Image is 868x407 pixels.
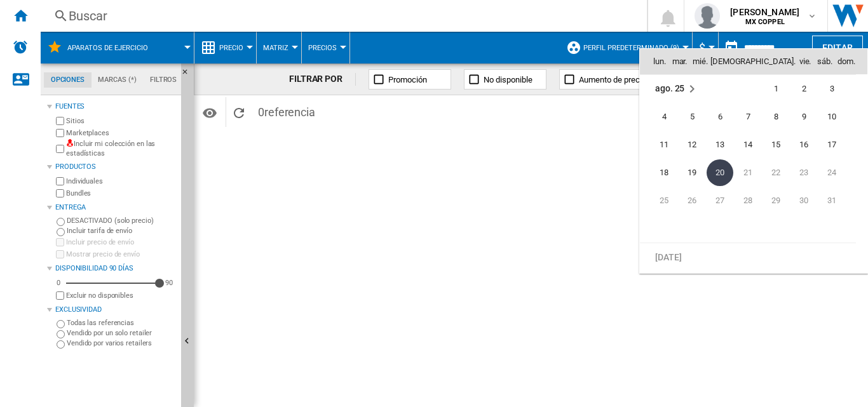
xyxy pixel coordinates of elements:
td: Saturday August 23 2025 [790,159,818,187]
th: sáb. [815,49,835,74]
td: Tuesday August 12 2025 [678,131,706,159]
span: 2 [791,76,817,102]
span: 4 [651,104,677,130]
tr: Week undefined [640,215,856,243]
td: Thursday August 21 2025 [734,159,762,187]
span: 18 [651,160,677,185]
span: 13 [707,132,733,157]
span: ago. 25 [655,83,684,93]
td: Monday August 4 2025 [640,103,678,131]
tr: Week 5 [640,187,856,215]
span: 19 [679,160,705,185]
td: Saturday August 16 2025 [790,131,818,159]
td: Wednesday August 6 2025 [706,103,734,131]
th: lun. [640,49,669,74]
td: August 2025 [640,74,734,103]
span: 17 [819,132,844,157]
md-calendar: Calendar [640,49,867,273]
td: Tuesday August 5 2025 [678,103,706,131]
th: mar. [669,49,689,74]
span: 20 [707,159,733,186]
span: 12 [679,132,705,157]
span: [DATE] [655,251,681,262]
td: Friday August 15 2025 [762,131,790,159]
span: 9 [791,104,817,130]
td: Saturday August 2 2025 [790,74,818,103]
th: vie. [796,49,815,74]
th: dom. [835,49,867,74]
td: Friday August 29 2025 [762,187,790,215]
td: Sunday August 31 2025 [818,187,856,215]
tr: Week 2 [640,103,856,131]
td: Sunday August 24 2025 [818,159,856,187]
span: 1 [763,76,789,102]
th: [DEMOGRAPHIC_DATA]. [710,49,796,74]
tr: Week 4 [640,159,856,187]
td: Thursday August 7 2025 [734,103,762,131]
td: Wednesday August 13 2025 [706,131,734,159]
th: mié. [690,49,710,74]
td: Sunday August 3 2025 [818,74,856,103]
td: Sunday August 10 2025 [818,103,856,131]
span: 10 [819,104,844,130]
td: Wednesday August 20 2025 [706,159,734,187]
span: 11 [651,132,677,157]
span: 3 [819,76,844,102]
td: Friday August 22 2025 [762,159,790,187]
td: Wednesday August 27 2025 [706,187,734,215]
tr: Week undefined [640,243,856,271]
tr: Week 1 [640,74,856,103]
span: 7 [735,104,761,130]
td: Friday August 8 2025 [762,103,790,131]
span: 5 [679,104,705,130]
td: Thursday August 28 2025 [734,187,762,215]
td: Saturday August 30 2025 [790,187,818,215]
td: Monday August 11 2025 [640,131,678,159]
td: Monday August 25 2025 [640,187,678,215]
tr: Week 3 [640,131,856,159]
td: Tuesday August 26 2025 [678,187,706,215]
span: 8 [763,104,789,130]
td: Tuesday August 19 2025 [678,159,706,187]
span: 16 [791,132,817,157]
td: Saturday August 9 2025 [790,103,818,131]
td: Sunday August 17 2025 [818,131,856,159]
td: Friday August 1 2025 [762,74,790,103]
td: Thursday August 14 2025 [734,131,762,159]
span: 14 [735,132,761,157]
td: Monday August 18 2025 [640,159,678,187]
span: 15 [763,132,789,157]
span: 6 [707,104,733,130]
